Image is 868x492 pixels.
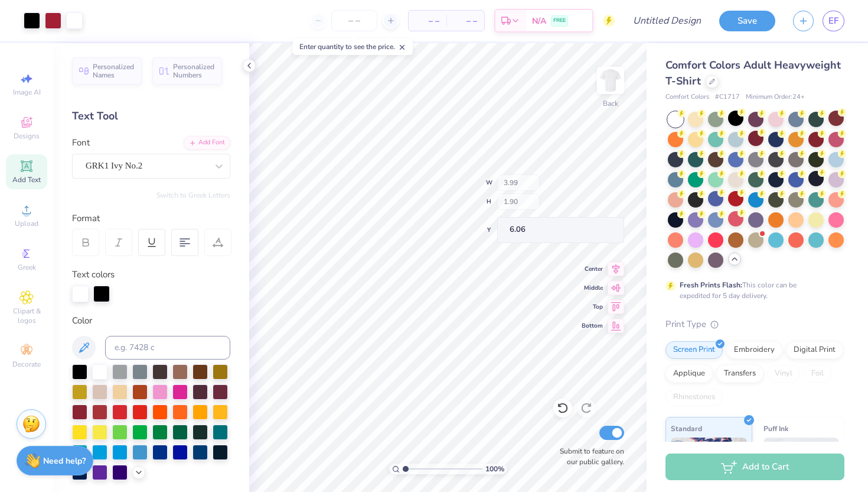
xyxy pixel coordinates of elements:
[665,341,723,359] div: Screen Print
[582,303,603,311] span: Top
[823,11,844,31] a: EF
[624,9,710,33] input: Untitled Design
[485,464,504,474] span: 100 %
[72,212,231,225] div: Format
[671,422,702,435] span: Standard
[72,136,90,150] label: Font
[156,190,230,200] button: Switch to Greek Letters
[763,422,788,435] span: Puff Ink
[767,365,800,383] div: Vinyl
[72,314,230,328] div: Color
[680,280,825,301] div: This color can be expedited for 5 day delivery.
[93,63,135,79] span: Personalized Names
[12,175,41,184] span: Add Text
[716,365,763,383] div: Transfers
[184,136,230,150] div: Add Font
[72,268,115,281] label: Text colors
[14,131,40,141] span: Designs
[804,365,831,383] div: Foil
[331,10,377,31] input: – –
[719,11,775,31] button: Save
[532,15,546,27] span: N/A
[599,69,622,92] img: Back
[582,265,603,273] span: Center
[416,15,439,27] span: – –
[726,341,782,359] div: Embroidery
[43,455,86,467] strong: Need help?
[715,92,740,102] span: # C1717
[12,360,41,369] span: Decorate
[18,263,36,272] span: Greek
[746,92,805,102] span: Minimum Order: 24 +
[665,389,723,406] div: Rhinestones
[453,15,477,27] span: – –
[665,365,713,383] div: Applique
[15,219,38,228] span: Upload
[553,446,624,467] label: Submit to feature on our public gallery.
[293,38,413,55] div: Enter quantity to see the price.
[603,98,618,109] div: Back
[6,306,47,325] span: Clipart & logos
[582,322,603,330] span: Bottom
[680,280,742,290] strong: Fresh Prints Flash:
[173,63,215,79] span: Personalized Numbers
[665,318,844,331] div: Print Type
[828,14,838,28] span: EF
[665,58,841,88] span: Comfort Colors Adult Heavyweight T-Shirt
[105,336,230,360] input: e.g. 7428 c
[72,108,230,124] div: Text Tool
[553,17,566,25] span: FREE
[13,88,41,97] span: Image AI
[582,284,603,292] span: Middle
[665,92,709,102] span: Comfort Colors
[786,341,843,359] div: Digital Print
